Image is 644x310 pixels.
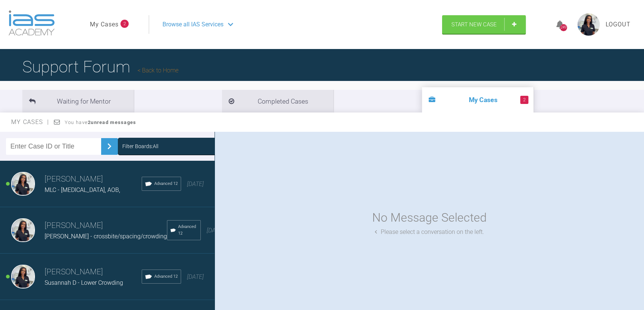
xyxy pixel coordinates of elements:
[88,120,136,125] strong: 2 unread messages
[11,172,35,196] img: Mariam Samra
[45,233,167,240] span: [PERSON_NAME] - crossbite/spacing/crowding
[372,208,487,227] div: No Message Selected
[520,96,528,104] span: 2
[560,24,567,31] div: 249
[45,186,120,193] span: MLC - [MEDICAL_DATA], AOB,
[207,227,223,234] span: [DATE]
[154,273,178,280] span: Advanced 12
[90,20,119,29] a: My Cases
[11,218,35,242] img: Mariam Samra
[451,21,497,28] span: Start New Case
[122,142,158,150] div: Filter Boards: All
[103,140,115,152] img: chevronRight.28bd32b0.svg
[154,180,178,187] span: Advanced 12
[606,20,631,29] a: Logout
[45,219,167,232] h3: [PERSON_NAME]
[422,87,534,112] li: My Cases
[375,227,484,237] div: Please select a conversation on the left.
[178,223,197,237] span: Advanced 12
[187,180,204,187] span: [DATE]
[65,120,136,125] span: You have
[22,54,178,80] h1: Support Forum
[22,90,134,112] li: Waiting for Mentor
[222,90,334,112] li: Completed Cases
[45,266,142,278] h3: [PERSON_NAME]
[6,138,101,155] input: Enter Case ID or Title
[120,20,129,28] span: 2
[11,265,35,288] img: Mariam Samra
[45,279,123,286] span: Susannah D - Lower Crowding
[11,118,49,125] span: My Cases
[187,273,204,280] span: [DATE]
[45,173,142,186] h3: [PERSON_NAME]
[442,15,526,34] a: Start New Case
[162,20,223,29] span: Browse all IAS Services
[577,13,600,36] img: profile.png
[138,67,178,74] a: Back to Home
[9,10,55,36] img: logo-light.3e3ef733.png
